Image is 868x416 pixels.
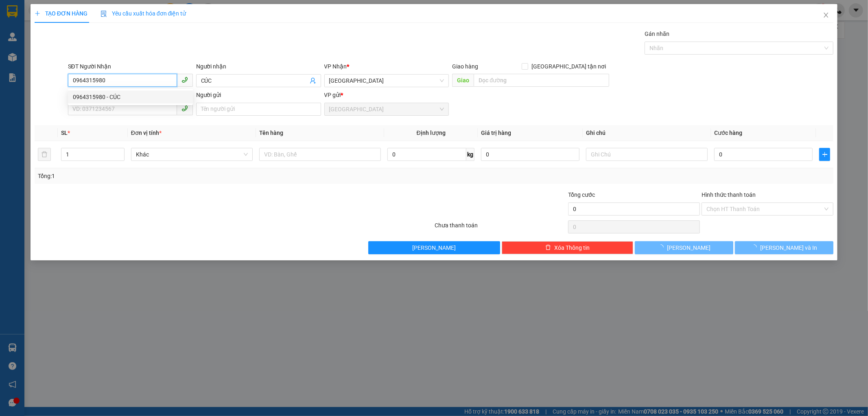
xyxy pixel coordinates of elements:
input: Ghi Chú [586,148,708,161]
img: icon [101,11,107,17]
input: VD: Bàn, Ghế [259,148,381,161]
div: Tổng: 1 [38,172,335,180]
div: 0964315980 - CÚC [68,90,193,103]
span: Giao hàng [452,63,478,70]
button: Close [815,4,837,27]
span: TẠO ĐƠN HÀNG [35,10,87,17]
span: user-add [310,77,316,84]
span: Giao [452,74,474,87]
button: delete [38,148,51,161]
span: Đơn vị tính [131,130,162,136]
span: Sài Gòn [329,103,444,115]
th: Ghi chú [583,125,711,141]
button: [PERSON_NAME] và In [735,241,833,254]
span: [PERSON_NAME] [412,243,456,252]
span: plus [820,151,830,158]
div: Người gửi [196,90,321,99]
span: kg [466,148,474,161]
input: 0 [481,148,579,161]
span: Tên hàng [259,130,283,136]
span: loading [658,244,667,250]
span: Giá trị hàng [481,130,511,136]
span: Quảng Sơn [329,75,444,87]
label: Gán nhãn [645,31,669,37]
span: Cước hàng [714,130,742,136]
span: close [823,12,829,18]
div: VP gửi [324,90,449,99]
span: phone [181,105,188,112]
button: deleteXóa Thông tin [502,241,634,254]
input: Dọc đường [474,74,609,87]
span: SL [61,130,68,136]
span: Xóa Thông tin [554,243,590,252]
span: delete [545,244,551,251]
span: phone [181,77,188,83]
div: SĐT Người Nhận [68,62,193,71]
span: [PERSON_NAME] và In [760,243,817,252]
button: [PERSON_NAME] [635,241,733,254]
span: [PERSON_NAME] [667,243,711,252]
button: plus [819,148,830,161]
span: VP Nhận [324,63,347,70]
span: Định lượng [417,130,446,136]
span: Tổng cước [568,191,595,198]
span: loading [751,244,760,250]
span: [GEOGRAPHIC_DATA] tận nơi [528,62,609,71]
div: 0964315980 - CÚC [73,92,188,101]
span: Yêu cầu xuất hóa đơn điện tử [101,10,186,17]
button: [PERSON_NAME] [368,241,500,254]
div: Chưa thanh toán [434,221,568,235]
span: plus [35,11,40,16]
label: Hình thức thanh toán [702,191,756,198]
div: Người nhận [196,62,321,71]
span: Khác [136,148,248,161]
